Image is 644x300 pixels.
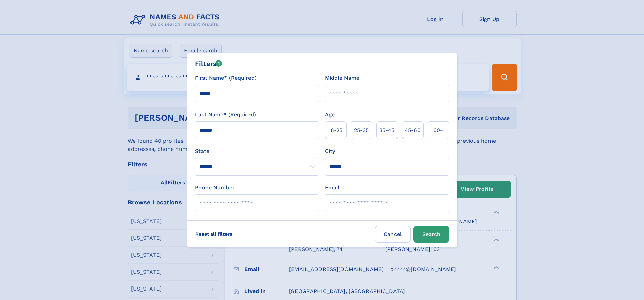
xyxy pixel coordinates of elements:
label: City [325,147,335,155]
label: State [195,147,319,155]
button: Search [413,226,449,243]
span: 25‑35 [354,126,369,134]
span: 60+ [433,126,444,134]
div: Filters [195,59,222,69]
label: Last Name* (Required) [195,111,256,119]
label: First Name* (Required) [195,74,257,82]
label: Middle Name [325,74,359,82]
span: 45‑60 [405,126,421,134]
label: Age [325,111,335,119]
label: Email [325,184,339,192]
label: Cancel [375,226,411,243]
span: 18‑25 [329,126,342,134]
label: Reset all filters [191,226,237,242]
label: Phone Number [195,184,235,192]
span: 35‑45 [379,126,395,134]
